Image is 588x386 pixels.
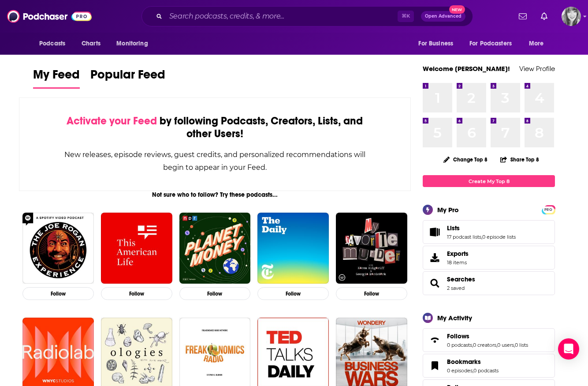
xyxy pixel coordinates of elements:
[179,287,251,300] button: Follow
[90,67,165,89] a: Popular Feed
[500,151,540,168] button: Share Top 8
[426,251,443,264] span: Exports
[423,220,555,244] span: Lists
[426,226,443,238] a: Lists
[426,277,443,289] a: Searches
[464,35,525,52] button: open menu
[63,115,366,140] div: by following Podcasts, Creators, Lists, and other Users!
[426,334,443,346] a: Follows
[421,11,465,22] button: Open AdvancedNew
[426,360,443,372] a: Bookmarks
[82,37,100,50] span: Charts
[482,234,516,240] a: 0 episode lists
[336,213,407,284] img: My Favorite Murder with Karen Kilgariff and Georgia Hardstark
[519,64,555,73] a: View Profile
[529,37,544,50] span: More
[437,206,459,214] div: My Pro
[447,250,469,258] span: Exports
[447,275,475,283] a: Searches
[257,287,329,300] button: Follow
[423,328,555,352] span: Follows
[101,287,172,300] button: Follow
[447,224,516,232] a: Lists
[447,224,460,232] span: Lists
[110,35,159,52] button: open menu
[562,7,581,26] img: User Profile
[473,367,473,374] span: ,
[425,14,461,19] span: Open Advanced
[423,354,555,378] span: Bookmarks
[497,342,514,348] a: 0 users
[101,213,172,284] img: This American Life
[22,287,94,300] button: Follow
[496,342,497,348] span: ,
[437,314,472,322] div: My Activity
[447,332,528,340] a: Follows
[515,342,528,348] a: 0 lists
[447,358,499,366] a: Bookmarks
[257,213,329,284] img: The Daily
[562,7,581,26] button: Show profile menu
[523,35,555,52] button: open menu
[447,367,473,374] a: 0 episodes
[19,191,411,199] div: Not sure who to follow? Try these podcasts...
[33,67,80,89] a: My Feed
[447,332,469,340] span: Follows
[22,213,94,284] img: The Joe Rogan Experience
[141,6,473,26] div: Search podcasts, credits, & more...
[423,64,510,73] a: Welcome [PERSON_NAME]!
[179,213,251,284] img: Planet Money
[418,37,453,50] span: For Business
[438,154,493,165] button: Change Top 8
[447,358,481,366] span: Bookmarks
[447,259,469,266] span: 18 items
[543,206,554,213] span: PRO
[423,246,555,270] a: Exports
[63,148,366,174] div: New releases, episode reviews, guest credits, and personalized recommendations will begin to appe...
[33,67,80,87] span: My Feed
[562,7,581,26] span: Logged in as KPotts
[447,234,481,240] a: 17 podcast lists
[166,9,398,23] input: Search podcasts, credits, & more...
[515,9,530,24] a: Show notifications dropdown
[469,37,512,50] span: For Podcasters
[39,37,65,50] span: Podcasts
[473,367,499,374] a: 0 podcasts
[398,11,414,22] span: ⌘ K
[423,175,555,187] a: Create My Top 8
[447,285,465,291] a: 2 saved
[76,35,106,52] a: Charts
[537,9,551,24] a: Show notifications dropdown
[423,271,555,295] span: Searches
[472,342,473,348] span: ,
[481,234,482,240] span: ,
[543,206,554,213] a: PRO
[447,342,472,348] a: 0 podcasts
[473,342,496,348] a: 0 creators
[67,114,157,127] span: Activate your Feed
[558,338,579,360] div: Open Intercom Messenger
[90,67,165,87] span: Popular Feed
[336,287,407,300] button: Follow
[116,37,148,50] span: Monitoring
[449,5,465,14] span: New
[33,35,77,52] button: open menu
[412,35,464,52] button: open menu
[7,8,92,25] img: Podchaser - Follow, Share and Rate Podcasts
[514,342,515,348] span: ,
